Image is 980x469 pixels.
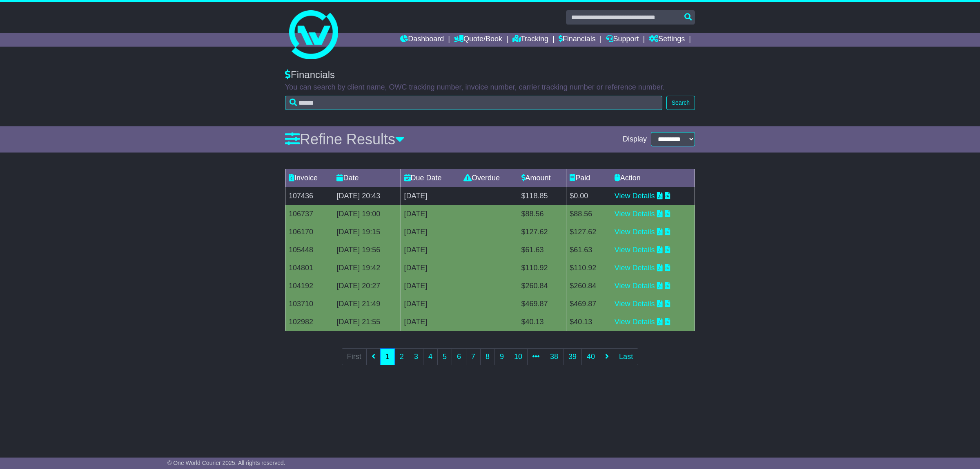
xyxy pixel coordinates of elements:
[333,259,401,277] td: [DATE] 19:42
[581,348,600,365] a: 40
[566,241,611,259] td: $61.63
[333,169,401,187] td: Date
[333,295,401,313] td: [DATE] 21:49
[452,348,466,365] a: 6
[401,223,460,241] td: [DATE]
[566,295,611,313] td: $469.87
[611,169,695,187] td: Action
[454,33,502,47] a: Quote/Book
[401,277,460,295] td: [DATE]
[518,169,566,187] td: Amount
[563,348,582,365] a: 39
[285,277,333,295] td: 104192
[518,241,566,259] td: $61.63
[285,187,333,205] td: 107436
[285,169,333,187] td: Invoice
[380,348,395,365] a: 1
[615,228,655,236] a: View Details
[518,187,566,205] td: $118.85
[285,223,333,241] td: 106170
[333,313,401,331] td: [DATE] 21:55
[285,69,695,81] div: Financials
[333,223,401,241] td: [DATE] 19:15
[400,33,444,47] a: Dashboard
[566,223,611,241] td: $127.62
[167,460,285,466] span: © One World Courier 2025. All rights reserved.
[285,205,333,223] td: 106737
[649,33,685,47] a: Settings
[285,313,333,331] td: 102982
[466,348,481,365] a: 7
[437,348,452,365] a: 5
[285,295,333,313] td: 103710
[615,192,655,200] a: View Details
[494,348,509,365] a: 9
[614,348,638,365] a: Last
[480,348,495,365] a: 8
[512,33,548,47] a: Tracking
[333,205,401,223] td: [DATE] 19:00
[518,259,566,277] td: $110.92
[401,205,460,223] td: [DATE]
[333,187,401,205] td: [DATE] 20:43
[615,264,655,272] a: View Details
[333,241,401,259] td: [DATE] 19:56
[285,83,695,92] p: You can search by client name, OWC tracking number, invoice number, carrier tracking number or re...
[559,33,596,47] a: Financials
[518,277,566,295] td: $260.84
[460,169,518,187] td: Overdue
[401,187,460,205] td: [DATE]
[615,300,655,308] a: View Details
[623,135,647,144] span: Display
[545,348,563,365] a: 38
[401,313,460,331] td: [DATE]
[401,295,460,313] td: [DATE]
[666,96,695,110] button: Search
[615,210,655,218] a: View Details
[409,348,423,365] a: 3
[518,205,566,223] td: $88.56
[401,169,460,187] td: Due Date
[615,318,655,326] a: View Details
[333,277,401,295] td: [DATE] 20:27
[566,277,611,295] td: $260.84
[285,131,405,148] a: Refine Results
[615,246,655,254] a: View Details
[518,223,566,241] td: $127.62
[518,313,566,331] td: $40.13
[566,205,611,223] td: $88.56
[401,241,460,259] td: [DATE]
[566,187,611,205] td: $0.00
[423,348,438,365] a: 4
[606,33,639,47] a: Support
[394,348,409,365] a: 2
[285,241,333,259] td: 105448
[509,348,528,365] a: 10
[615,282,655,290] a: View Details
[566,259,611,277] td: $110.92
[566,313,611,331] td: $40.13
[285,259,333,277] td: 104801
[566,169,611,187] td: Paid
[518,295,566,313] td: $469.87
[401,259,460,277] td: [DATE]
